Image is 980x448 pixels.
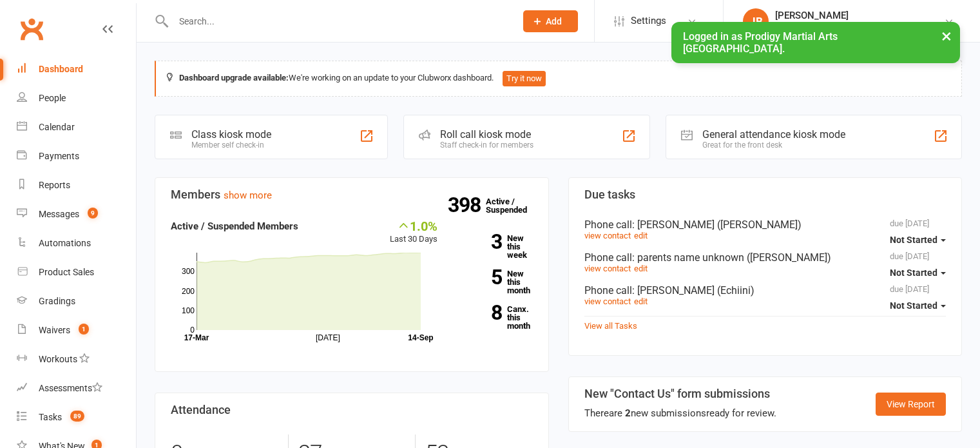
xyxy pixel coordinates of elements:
div: Prodigy Martial Arts [GEOGRAPHIC_DATA] [775,21,944,33]
button: × [935,22,958,50]
div: Messages [39,209,79,219]
a: edit [634,231,648,240]
a: View Report [876,393,946,416]
div: 1.0% [390,219,437,233]
a: Product Sales [17,258,136,287]
a: view contact [584,231,631,240]
strong: 5 [457,268,502,287]
div: Roll call kiosk mode [440,128,533,141]
button: Add [523,10,578,32]
a: Calendar [17,113,136,142]
a: Reports [17,171,136,200]
a: view contact [584,297,631,306]
a: Workouts [17,345,136,374]
div: Workouts [39,354,77,364]
a: Automations [17,229,136,258]
a: 8Canx. this month [457,305,533,330]
a: Clubworx [15,13,48,45]
span: Add [546,16,562,26]
strong: 3 [457,232,502,251]
a: Waivers 1 [17,316,136,345]
div: Assessments [39,383,102,393]
span: Not Started [890,300,937,311]
div: We're working on an update to your Clubworx dashboard. [155,61,962,97]
a: View all Tasks [584,321,637,331]
a: People [17,84,136,113]
div: Phone call [584,284,946,297]
h3: New "Contact Us" form submissions [584,387,776,400]
strong: 398 [448,195,486,215]
span: Settings [631,6,666,35]
div: Calendar [39,122,75,132]
span: : parents name unknown ([PERSON_NAME]) [632,251,831,264]
div: Tasks [39,412,62,422]
strong: 8 [457,303,502,322]
div: Dashboard [39,64,83,74]
a: view contact [584,264,631,273]
strong: Dashboard upgrade available: [179,73,289,83]
button: Try it now [503,71,546,86]
strong: Active / Suspended Members [171,220,298,232]
a: 398Active / Suspended [486,188,543,224]
div: Waivers [39,325,70,335]
span: Logged in as Prodigy Martial Arts [GEOGRAPHIC_DATA]. [683,30,838,55]
span: Not Started [890,268,937,278]
a: Assessments [17,374,136,403]
h3: Members [171,188,533,201]
div: Product Sales [39,267,94,277]
span: 89 [70,411,84,422]
div: There are new submissions ready for review. [584,405,776,421]
a: Gradings [17,287,136,316]
span: 9 [88,208,98,219]
div: General attendance kiosk mode [702,128,845,141]
input: Search... [169,12,506,30]
h3: Attendance [171,404,533,416]
div: Reports [39,180,70,190]
button: Not Started [890,228,946,251]
div: Automations [39,238,91,248]
span: : [PERSON_NAME] (Echiini) [632,284,754,297]
a: edit [634,264,648,273]
h3: Due tasks [584,188,946,201]
div: People [39,93,66,103]
a: Messages 9 [17,200,136,229]
div: Phone call [584,251,946,264]
div: Payments [39,151,79,161]
strong: 2 [625,407,631,419]
button: Not Started [890,261,946,284]
div: Staff check-in for members [440,141,533,150]
a: 3New this week [457,234,533,259]
span: Not Started [890,235,937,245]
a: edit [634,297,648,306]
div: Last 30 Days [390,219,437,246]
a: Payments [17,142,136,171]
div: Gradings [39,296,75,306]
div: Phone call [584,219,946,231]
div: JB [743,8,769,34]
span: : [PERSON_NAME] ([PERSON_NAME]) [632,219,802,231]
div: Class kiosk mode [191,128,271,141]
div: [PERSON_NAME] [775,10,944,21]
div: Great for the front desk [702,141,845,150]
a: Dashboard [17,55,136,84]
button: Not Started [890,294,946,317]
span: 1 [79,324,89,335]
a: 5New this month [457,269,533,295]
div: Member self check-in [191,141,271,150]
a: show more [224,190,272,201]
a: Tasks 89 [17,403,136,432]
